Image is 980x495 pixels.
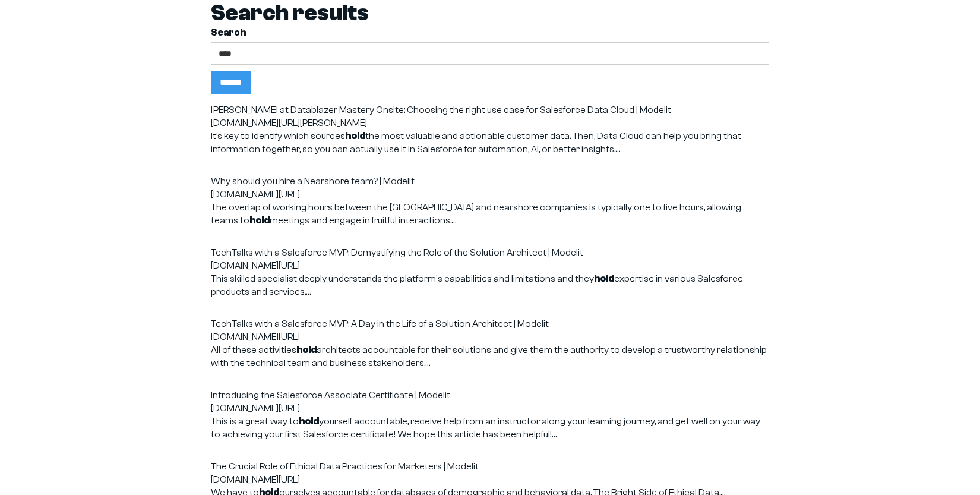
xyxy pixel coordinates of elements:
[211,116,769,130] div: [DOMAIN_NAME][URL][PERSON_NAME]
[211,273,594,284] span: This skilled specialist deeply understands the platform's capabilities and limitations and they
[211,473,769,486] div: [DOMAIN_NAME][URL]
[211,461,479,472] a: The Crucial Role of Ethical Data Practices for Marketers | Modelit
[211,131,345,141] span: It’s key to identify which sources
[211,188,769,201] div: [DOMAIN_NAME][URL]
[299,416,319,427] strong: hold
[211,26,769,39] label: Search
[211,319,549,329] a: TechTalks with a Salesforce MVP: A Day in the Life of a Solution Architect | Modelit
[552,429,557,440] span: …
[211,390,450,401] a: Introducing the Salesforce Associate Certificate | Modelit
[211,402,769,415] div: [DOMAIN_NAME][URL]
[211,247,583,258] a: TechTalks with a Salesforce MVP: Demystifying the Role of the Solution Architect | Modelit
[211,416,760,440] span: yourself accountable, receive help from an instructor along your learning journey, and get well o...
[211,416,299,427] span: This is a great way to
[211,345,296,355] span: All of these activities
[425,358,431,368] span: …
[615,144,621,155] span: …
[211,176,415,187] a: Why should you hire a Nearshore team? | Modelit
[594,273,614,284] strong: hold
[249,215,270,226] strong: hold
[451,215,457,226] span: …
[345,131,365,141] strong: hold
[270,215,451,226] span: meetings and engage in fruitful interactions.
[296,345,317,355] strong: hold
[211,105,671,115] a: [PERSON_NAME] at Datablazer Mastery Onsite: Choosing the right use case for Salesforce Data Cloud...
[306,286,311,297] span: …
[211,259,769,272] div: [DOMAIN_NAME][URL]
[211,345,767,368] span: architects accountable for their solutions and give them the authority to develop a trustworthy r...
[211,131,741,155] span: the most valuable and actionable customer data. Then, Data Cloud can help you bring that informat...
[211,330,769,343] div: [DOMAIN_NAME][URL]
[211,202,741,226] span: The overlap of working hours between the [GEOGRAPHIC_DATA] and nearshore companies is typically o...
